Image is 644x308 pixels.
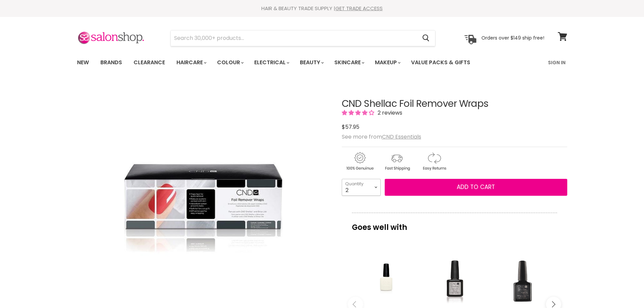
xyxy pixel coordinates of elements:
[417,30,435,46] button: Search
[379,151,415,172] img: shipping.gif
[128,55,170,70] a: Clearance
[95,55,127,70] a: Brands
[69,53,576,72] nav: Main
[72,55,94,70] a: New
[72,53,510,72] ul: Main menu
[249,55,293,70] a: Electrical
[385,179,567,196] button: Add to cart
[457,183,495,191] span: Add to cart
[171,55,211,70] a: Haircare
[329,55,368,70] a: Skincare
[370,55,405,70] a: Makeup
[342,123,359,131] span: $57.95
[335,5,383,12] a: GET TRADE ACCESS
[342,99,567,109] h1: CND Shellac Foil Remover Wraps
[342,133,421,141] span: See more from
[544,55,570,70] a: Sign In
[376,109,402,117] span: 2 reviews
[352,213,557,235] p: Goes well with
[406,55,475,70] a: Value Packs & Gifts
[382,133,421,141] a: CND Essentials
[342,151,378,172] img: genuine.gif
[69,5,576,12] div: HAIR & BEAUTY TRADE SUPPLY |
[295,55,328,70] a: Beauty
[481,35,544,41] p: Orders over $149 ship free!
[212,55,248,70] a: Colour
[342,179,381,196] select: Quantity
[171,30,417,46] input: Search
[170,30,435,46] form: Product
[342,109,376,117] span: 4.00 stars
[416,151,452,172] img: returns.gif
